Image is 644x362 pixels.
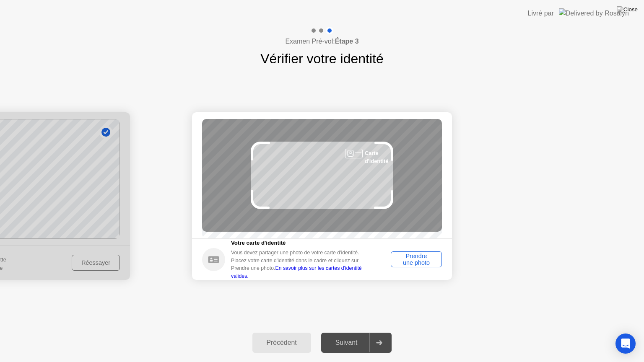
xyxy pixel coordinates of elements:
img: Close [617,6,638,13]
div: Livré par [528,8,554,18]
div: Open Intercom Messenger [615,334,636,354]
div: Prendre une photo [394,253,439,266]
img: Delivered by Rosalyn [559,8,629,18]
b: Étape 3 [335,38,359,45]
button: Prendre une photo [391,251,442,267]
div: Suivant [324,339,369,346]
button: Suivant [321,333,392,353]
h5: Votre carte d'identité [231,239,372,247]
h4: Examen Pré-vol: [285,36,358,47]
button: Précédent [252,333,311,353]
div: Précédent [255,339,309,346]
a: En savoir plus sur les cartes d'identité valides. [231,265,362,279]
div: Vous devez partager une photo de votre carte d'identité. Placez votre carte d'identité dans le ca... [231,249,372,280]
h1: Vérifier votre identité [260,49,383,69]
div: Carte d'identité [365,149,393,165]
